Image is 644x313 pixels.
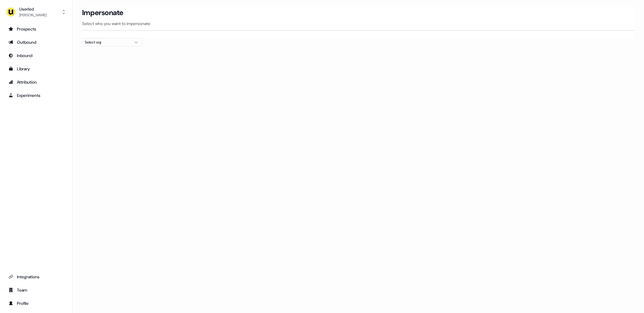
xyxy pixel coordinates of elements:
a: Go to integrations [5,272,67,282]
p: Select who you want to impersonate [82,21,634,27]
a: Go to prospects [5,24,67,34]
button: Select org [82,38,143,46]
a: Go to profile [5,299,67,308]
a: Go to team [5,285,67,295]
h3: Impersonate [82,8,123,17]
div: Userled [19,6,46,12]
div: Inbound [8,53,64,59]
a: Go to Inbound [5,51,67,60]
div: Integrations [8,274,64,280]
div: Select org [85,39,130,45]
div: Outbound [8,39,64,45]
div: Attribution [8,79,64,85]
div: Experiments [8,92,64,98]
div: Team [8,287,64,293]
a: Go to templates [5,64,67,74]
button: Userled[PERSON_NAME] [5,5,67,19]
div: Prospects [8,26,64,32]
div: [PERSON_NAME] [19,12,46,18]
a: Go to attribution [5,77,67,87]
a: Go to outbound experience [5,37,67,47]
div: Library [8,66,64,72]
div: Profile [8,300,64,306]
a: Go to experiments [5,91,67,100]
